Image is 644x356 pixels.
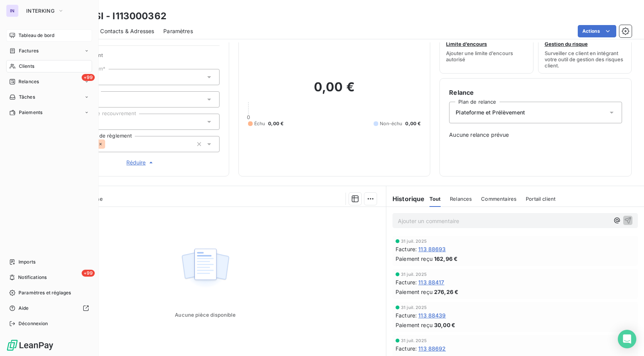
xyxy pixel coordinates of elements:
[18,259,35,265] span: Imports
[439,20,533,74] button: Limite d’encoursAjouter une limite d’encours autorisé
[449,88,622,97] h6: Relance
[396,311,417,319] span: Facture :
[449,131,622,139] span: Aucune relance prévue
[68,9,166,23] h3: ACPNSI - I113000362
[456,109,525,116] span: Plateforme et Prélèvement
[396,278,417,286] span: Facture :
[545,41,588,47] span: Gestion du risque
[19,109,42,116] span: Paiements
[380,120,402,127] span: Non-échu
[434,255,458,263] span: 162,96 €
[268,120,283,127] span: 0,00 €
[618,330,636,348] div: Open Intercom Messenger
[446,41,487,47] span: Limite d’encours
[434,321,455,329] span: 30,00 €
[396,321,433,329] span: Paiement reçu
[405,120,421,127] span: 0,00 €
[18,274,47,281] span: Notifications
[418,344,446,353] span: 113 88692
[396,245,417,253] span: Facture :
[401,338,427,343] span: 31 juil. 2025
[450,196,472,202] span: Relances
[401,272,427,277] span: 31 juil. 2025
[105,141,111,148] input: Ajouter une valeur
[175,312,235,318] span: Aucune pièce disponible
[396,344,417,353] span: Facture :
[247,114,250,120] span: 0
[578,25,616,37] button: Actions
[18,78,39,85] span: Relances
[19,94,35,101] span: Tâches
[526,196,555,202] span: Portail client
[126,159,155,166] span: Réduire
[6,339,54,351] img: Logo LeanPay
[418,278,444,286] span: 113 88417
[254,120,265,127] span: Échu
[181,244,230,292] img: Empty state
[248,79,421,102] h2: 0,00 €
[429,196,441,202] span: Tout
[26,8,55,14] span: INTERKING
[418,245,446,253] span: 113 88693
[418,311,446,319] span: 113 88439
[538,20,632,74] button: Gestion du risqueSurveiller ce client en intégrant votre outil de gestion des risques client.
[481,196,517,202] span: Commentaires
[100,27,154,35] span: Contacts & Adresses
[401,305,427,310] span: 31 juil. 2025
[396,255,433,263] span: Paiement reçu
[62,158,220,167] button: Réduire
[82,270,95,277] span: +99
[18,32,54,39] span: Tableau de bord
[401,239,427,243] span: 31 juil. 2025
[163,27,193,35] span: Paramètres
[62,52,220,63] span: Propriétés Client
[18,289,71,296] span: Paramètres et réglages
[545,50,625,69] span: Surveiller ce client en intégrant votre outil de gestion des risques client.
[18,320,48,327] span: Déconnexion
[6,302,92,314] a: Aide
[6,5,18,17] div: IN
[386,194,425,203] h6: Historique
[82,74,95,81] span: +99
[434,288,458,296] span: 276,26 €
[19,63,34,70] span: Clients
[18,305,29,312] span: Aide
[19,47,39,54] span: Factures
[396,288,433,296] span: Paiement reçu
[446,50,527,62] span: Ajouter une limite d’encours autorisé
